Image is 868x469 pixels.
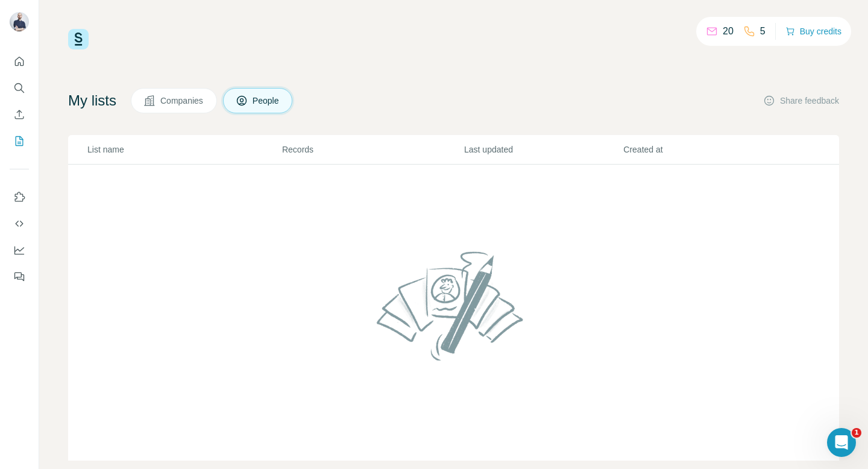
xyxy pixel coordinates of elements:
button: Feedback [10,266,29,288]
button: Search [10,77,29,99]
span: Companies [160,95,204,107]
p: List name [87,143,281,156]
img: Surfe Logo [68,29,89,49]
p: Created at [623,143,781,156]
iframe: Intercom live chat [827,428,856,457]
button: Quick start [10,51,29,72]
p: Records [282,143,463,156]
span: 1 [852,428,861,438]
p: Last updated [464,143,622,156]
p: 20 [723,24,734,39]
button: Use Surfe on LinkedIn [10,186,29,208]
button: Use Surfe API [10,213,29,234]
button: Share feedback [763,95,839,107]
span: People [253,95,280,107]
img: Avatar [10,12,29,31]
button: Buy credits [785,23,841,40]
button: My lists [10,130,29,152]
p: 5 [760,24,766,39]
button: Enrich CSV [10,104,29,125]
button: Dashboard [10,239,29,261]
img: No lists found [372,241,536,370]
h4: My lists [68,91,116,110]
